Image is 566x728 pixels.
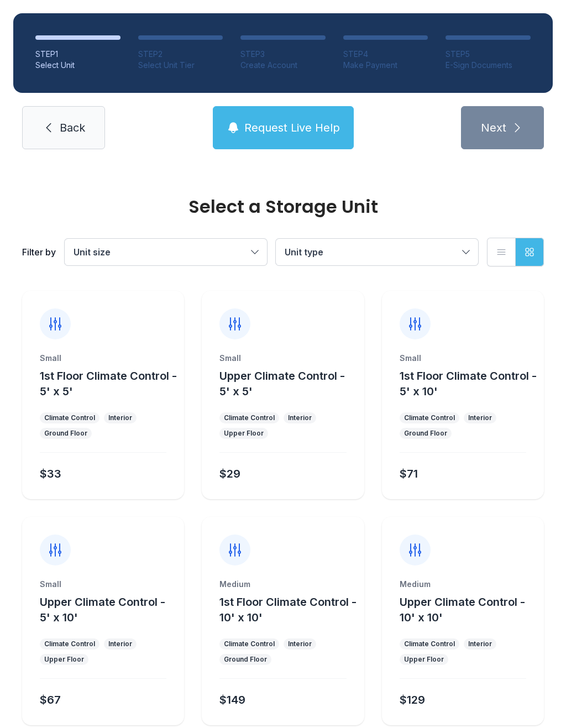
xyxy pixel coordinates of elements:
[224,655,267,664] div: Ground Floor
[60,120,85,135] span: Back
[285,247,323,258] span: Unit type
[40,594,180,625] button: Upper Climate Control - 5' x 10'
[219,353,346,364] div: Small
[224,429,264,438] div: Upper Floor
[219,692,245,708] div: $149
[108,640,132,648] div: Interior
[288,640,312,648] div: Interior
[400,595,525,624] span: Upper Climate Control - 10' x 10'
[240,49,326,60] div: STEP 3
[481,120,506,135] span: Next
[40,353,166,364] div: Small
[400,579,526,590] div: Medium
[35,60,120,71] div: Select Unit
[22,245,56,259] div: Filter by
[400,692,425,708] div: $129
[468,413,492,422] div: Interior
[400,369,537,398] span: 1st Floor Climate Control - 5' x 10'
[40,369,177,398] span: 1st Floor Climate Control - 5' x 5'
[224,640,275,648] div: Climate Control
[219,595,357,624] span: 1st Floor Climate Control - 10' x 10'
[44,413,95,422] div: Climate Control
[244,120,340,135] span: Request Live Help
[404,640,455,648] div: Climate Control
[288,413,312,422] div: Interior
[40,579,166,590] div: Small
[400,368,539,399] button: 1st Floor Climate Control - 5' x 10'
[138,49,223,60] div: STEP 2
[108,413,132,422] div: Interior
[22,198,544,216] div: Select a Storage Unit
[240,60,326,71] div: Create Account
[219,369,345,398] span: Upper Climate Control - 5' x 5'
[343,60,428,71] div: Make Payment
[40,466,61,481] div: $33
[276,239,478,265] button: Unit type
[468,640,492,648] div: Interior
[343,49,428,60] div: STEP 4
[219,579,346,590] div: Medium
[44,655,84,664] div: Upper Floor
[404,413,455,422] div: Climate Control
[446,49,531,60] div: STEP 5
[400,466,418,481] div: $71
[40,368,180,399] button: 1st Floor Climate Control - 5' x 5'
[44,640,95,648] div: Climate Control
[40,595,165,624] span: Upper Climate Control - 5' x 10'
[404,655,444,664] div: Upper Floor
[219,594,359,625] button: 1st Floor Climate Control - 10' x 10'
[219,466,240,481] div: $29
[400,353,526,364] div: Small
[40,692,61,708] div: $67
[65,239,267,265] button: Unit size
[400,594,539,625] button: Upper Climate Control - 10' x 10'
[138,60,223,71] div: Select Unit Tier
[446,60,531,71] div: E-Sign Documents
[44,429,87,438] div: Ground Floor
[224,413,275,422] div: Climate Control
[219,368,359,399] button: Upper Climate Control - 5' x 5'
[35,49,120,60] div: STEP 1
[74,247,111,258] span: Unit size
[404,429,447,438] div: Ground Floor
